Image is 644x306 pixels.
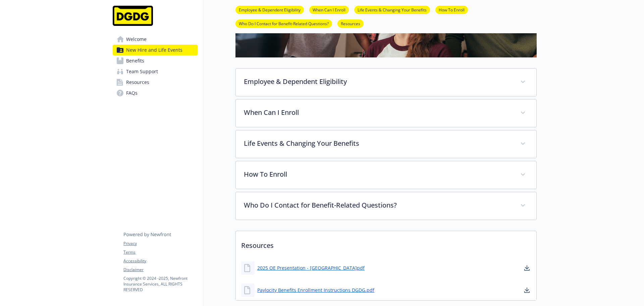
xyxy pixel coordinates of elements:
a: Employee & Dependent Eligibility [235,6,304,13]
p: When Can I Enroll [244,107,512,118]
a: Welcome [113,34,198,45]
a: Paylocity Benefits Enrollment Instructions DGDG.pdf [257,287,374,294]
div: How To Enroll [236,161,536,189]
a: Life Events & Changing Your Benefits [354,6,430,13]
p: Copyright © 2024 - 2025 , Newfront Insurance Services, ALL RIGHTS RESERVED [123,275,197,293]
span: Benefits [126,55,144,66]
p: How To Enroll [244,169,512,179]
a: 2025 OE Presentation - [GEOGRAPHIC_DATA]pdf [257,264,365,271]
a: Benefits [113,55,198,66]
a: Resources [113,77,198,88]
span: New Hire and Life Events [126,45,182,55]
a: When Can I Enroll [309,6,349,13]
p: Employee & Dependent Eligibility [244,77,512,87]
span: Welcome [126,34,147,45]
p: Life Events & Changing Your Benefits [244,138,512,148]
span: Resources [126,77,149,88]
a: Disclaimer [123,267,197,273]
div: When Can I Enroll [236,99,536,127]
a: Team Support [113,66,198,77]
p: Resources [236,231,536,256]
a: FAQs [113,88,198,98]
a: Who Do I Contact for Benefit-Related Questions? [235,20,332,27]
div: Life Events & Changing Your Benefits [236,130,536,158]
a: New Hire and Life Events [113,45,198,55]
a: How To Enroll [435,6,468,13]
div: Who Do I Contact for Benefit-Related Questions? [236,192,536,220]
a: Accessibility [123,258,197,264]
a: Privacy [123,241,197,247]
span: Team Support [126,66,158,77]
span: FAQs [126,88,138,98]
p: Who Do I Contact for Benefit-Related Questions? [244,200,512,210]
a: Resources [337,20,364,27]
a: download document [523,264,531,272]
a: Terms [123,249,197,255]
a: download document [523,286,531,294]
div: Employee & Dependent Eligibility [236,69,536,96]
